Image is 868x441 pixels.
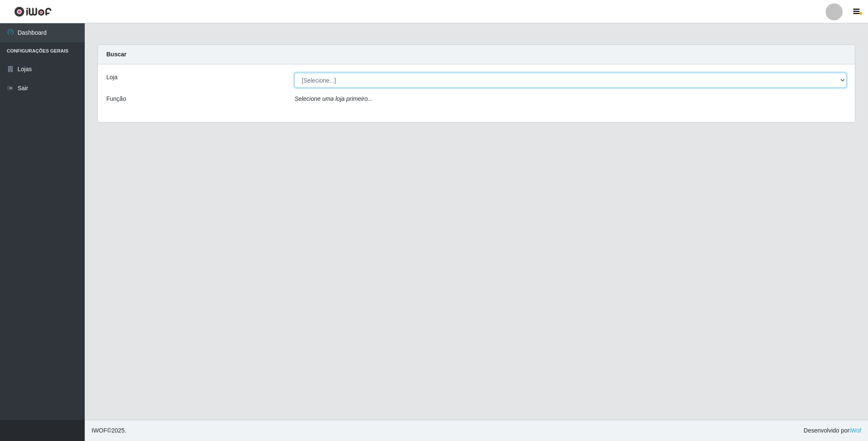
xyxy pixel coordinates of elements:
[14,6,52,17] img: CoreUI Logo
[804,426,861,435] span: Desenvolvido por
[849,427,861,434] a: iWof
[106,73,117,82] label: Loja
[92,426,126,435] span: © 2025 .
[106,94,126,103] label: Função
[294,95,372,102] i: Selecione uma loja primeiro...
[106,51,126,58] strong: Buscar
[92,427,107,434] span: IWOF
